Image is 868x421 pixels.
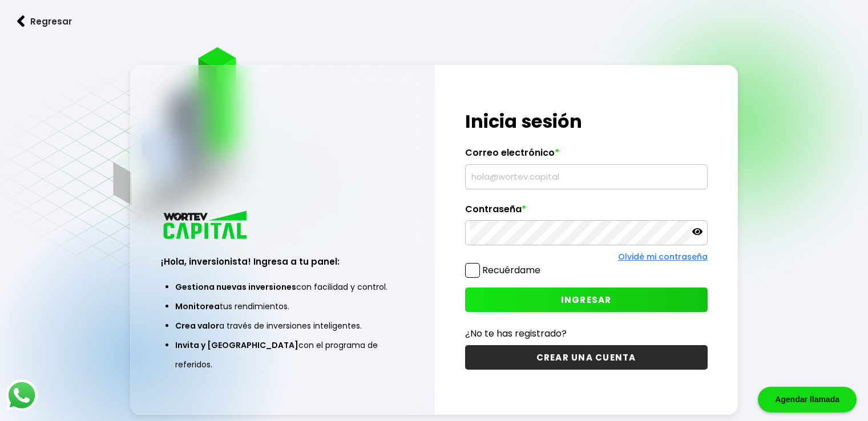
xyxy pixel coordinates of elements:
label: Correo electrónico [465,147,708,164]
span: Crea valor [175,320,219,331]
label: Recuérdame [482,264,540,277]
span: Invita y [GEOGRAPHIC_DATA] [175,339,298,351]
button: INGRESAR [465,288,708,312]
span: Gestiona nuevas inversiones [175,281,296,293]
h3: ¡Hola, inversionista! Ingresa a tu panel: [161,255,403,268]
div: Agendar llamada [758,387,857,412]
img: logo_wortev_capital [161,209,251,243]
input: hola@wortev.capital [470,165,703,189]
p: ¿No te has registrado? [465,326,708,341]
h1: Inicia sesión [465,108,708,135]
a: Olvidé mi contraseña [618,251,708,262]
button: CREAR UNA CUENTA [465,345,708,370]
li: tus rendimientos. [175,297,389,316]
li: con el programa de referidos. [175,335,389,374]
img: logos_whatsapp-icon.242b2217.svg [6,379,38,411]
a: ¿No te has registrado?CREAR UNA CUENTA [465,326,708,370]
li: con facilidad y control. [175,277,389,297]
span: Monitorea [175,301,220,312]
span: INGRESAR [561,294,612,306]
li: a través de inversiones inteligentes. [175,316,389,335]
img: flecha izquierda [17,15,25,27]
label: Contraseña [465,204,708,221]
